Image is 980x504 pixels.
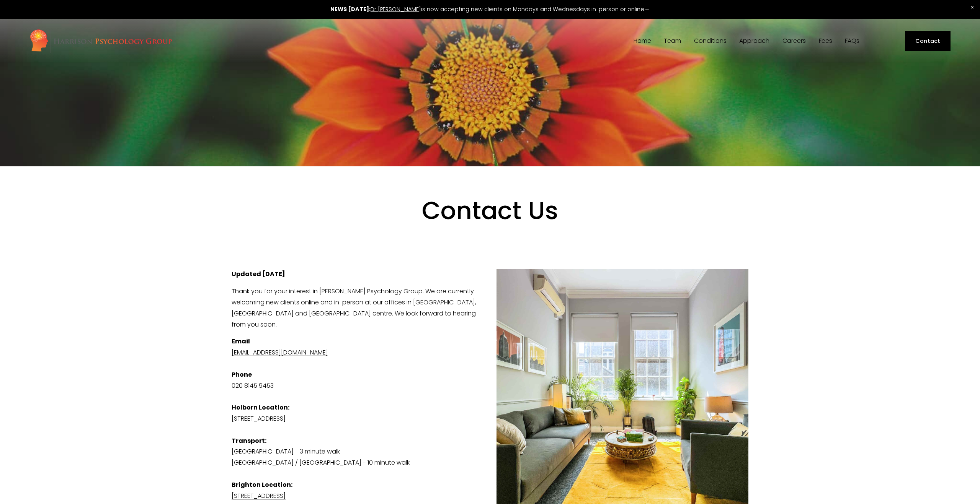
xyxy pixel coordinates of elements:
a: Contact [905,31,951,51]
a: Home [634,37,651,44]
strong: Brighton Location: [232,480,292,489]
span: Team [664,38,681,44]
a: [STREET_ADDRESS] [232,491,286,500]
a: Fees [819,37,832,44]
a: [STREET_ADDRESS] [232,414,286,423]
p: [GEOGRAPHIC_DATA] - 3 minute walk [GEOGRAPHIC_DATA] / [GEOGRAPHIC_DATA] - 10 minute walk [232,336,748,501]
a: [EMAIL_ADDRESS][DOMAIN_NAME] [232,348,328,357]
a: FAQs [845,37,859,44]
a: folder dropdown [664,37,681,44]
p: Thank you for your interest in [PERSON_NAME] Psychology Group. We are currently welcoming new cli... [232,286,748,330]
a: folder dropdown [694,37,727,44]
strong: Transport: [232,436,266,445]
strong: Email [232,337,250,346]
a: Dr [PERSON_NAME] [371,5,421,13]
a: folder dropdown [739,37,769,44]
a: 020 8145 9453 [232,381,274,390]
strong: Updated [DATE] [232,270,285,278]
span: Approach [739,38,769,44]
span: Conditions [694,38,727,44]
h1: Contact Us [278,196,702,256]
img: Harrison Psychology Group [29,29,172,54]
strong: Phone [232,370,252,379]
a: Careers [782,37,806,44]
strong: Holborn Location: [232,403,289,412]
